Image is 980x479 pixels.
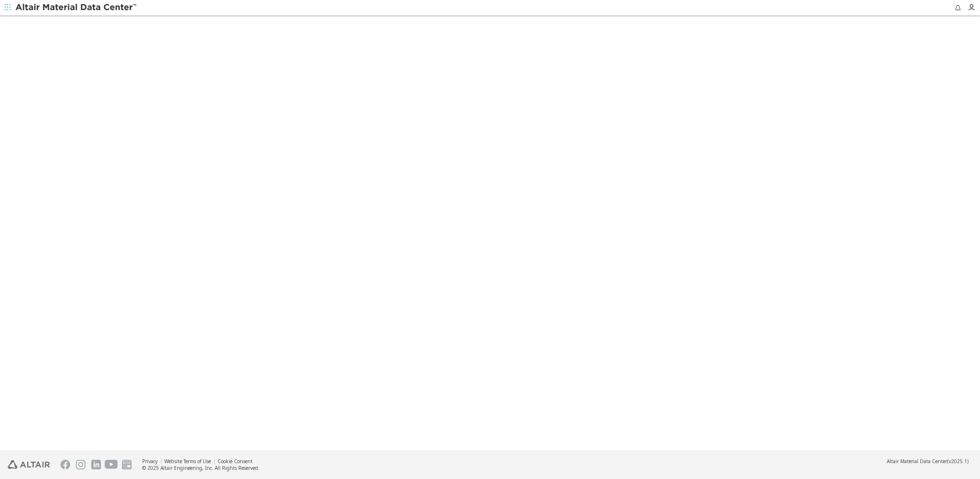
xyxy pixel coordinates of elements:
[887,458,968,465] div: (v2025.1)
[8,460,50,469] img: Altair Engineering
[142,458,158,465] a: Privacy
[218,458,253,465] a: Cookie Consent
[164,458,211,465] a: Website Terms of Use
[142,465,259,471] div: © 2025 Altair Engineering, Inc. All Rights Reserved.
[15,3,138,13] img: Altair Material Data Center
[887,458,947,465] span: Altair Material Data Center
